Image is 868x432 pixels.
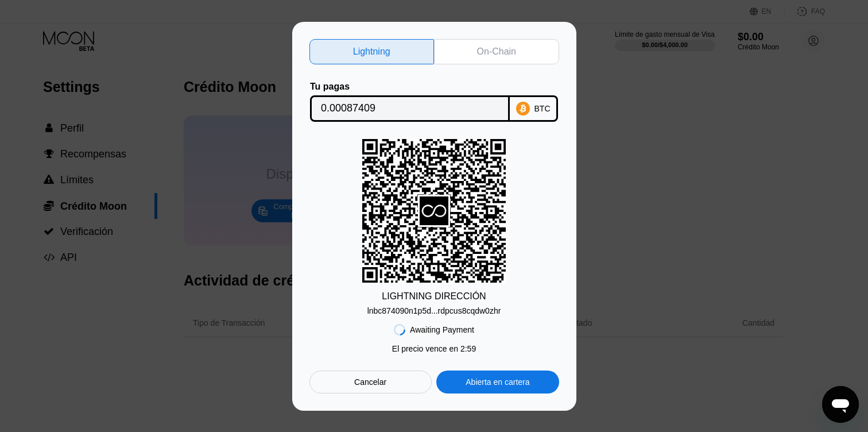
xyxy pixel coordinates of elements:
div: BTC [534,104,551,113]
div: Lightning [309,39,435,64]
div: Cancelar [354,377,386,387]
div: LIGHTNING DIRECCIÓN [382,291,486,302]
div: Tu pagas [310,82,510,92]
div: Tu pagasBTC [309,82,559,122]
div: Cancelar [309,371,432,394]
div: Lightning [353,46,390,57]
div: lnbc874090n1p5d...rdpcus8cqdw0zhr [367,306,501,315]
div: On-Chain [477,46,516,57]
div: Abierta en cartera [466,377,529,387]
span: 2 : 59 [460,344,476,353]
div: Abierta en cartera [436,371,559,394]
div: On-Chain [434,39,559,64]
div: lnbc874090n1p5d...rdpcus8cqdw0zhr [367,302,501,315]
div: El precio vence en [392,344,476,353]
div: Awaiting Payment [410,325,474,334]
iframe: Botón para iniciar la ventana de mensajería [822,386,859,423]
